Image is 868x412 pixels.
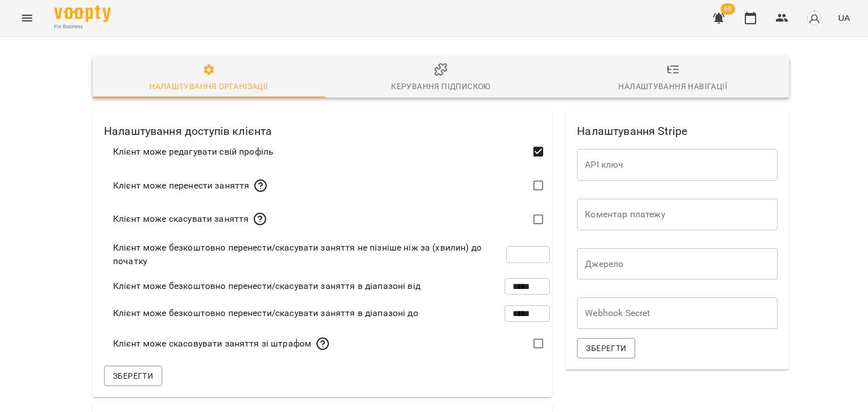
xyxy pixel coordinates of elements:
h2: Налаштування Stripe [566,111,789,140]
input: Клієнт може безкоштовно перенести/скасувати заняття не пізніше ніж за (хвилин) до початку [506,239,550,270]
svg: Дозволяє клієнтам переносити індивідуальні уроки [254,179,267,192]
button: Зберегти [104,366,162,386]
span: Клієнт може безкоштовно перенести/скасувати заняття в діапазоні від [113,279,420,293]
svg: Дозволяє клієнту скасовувати індивідуальні уроки поза вказаним діапазоном(наприклад за 15 хвилин ... [316,337,329,350]
span: Клієнт може безкоштовно перенести/скасувати заняття не пізніше ніж за (хвилин) до початку [113,241,506,268]
span: Клієнт може безкоштовно перенести/скасувати заняття в діапазоні до [113,306,418,320]
img: avatar_s.png [806,10,822,26]
div: Клієнт може скасувати заняття [113,212,267,226]
span: UA [838,12,850,24]
span: Зберегти [113,369,153,383]
div: Керування підпискою [391,80,490,93]
button: Зберегти [577,338,635,358]
button: UA [834,7,854,28]
button: Menu [14,5,41,32]
h2: Налаштування доступів клієнта [93,111,552,140]
span: Зберегти [586,341,626,355]
div: Налаштування навігації [618,80,727,93]
div: Налаштування організації [149,80,268,93]
div: Клієнт може скасовувати заняття зі штрафом [113,337,329,350]
span: 68 [721,3,735,15]
span: For Business [54,23,111,30]
input: Клієнт може безкоштовно перенести/скасувати заняття в діапазоні до [505,297,550,329]
img: Voopty Logo [54,6,111,22]
span: Клієнт може редагувати свій профіль [113,145,274,159]
div: Клієнт може перенести заняття [113,179,267,192]
svg: Дозволяє клієнтам скасовувати індивідуальні уроки (без штрафу) [253,212,267,226]
input: Клієнт може безкоштовно перенести/скасувати заняття в діапазоні від [505,270,550,302]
